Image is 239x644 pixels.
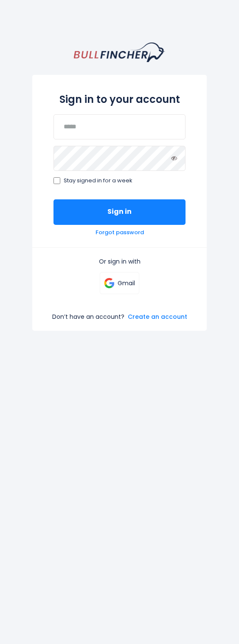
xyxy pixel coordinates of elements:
[53,94,186,106] h2: Sign in to your account
[53,177,60,184] input: Stay signed in for a week
[74,43,165,62] a: homepage
[118,279,135,287] p: Gmail
[52,313,124,321] p: Don’t have an account?
[64,177,132,184] span: Stay signed in for a week
[53,258,186,265] p: Or sign in with
[100,272,140,294] a: Gmail
[128,313,187,321] a: Create an account
[96,229,144,236] a: Forgot password
[53,199,186,225] button: Sign in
